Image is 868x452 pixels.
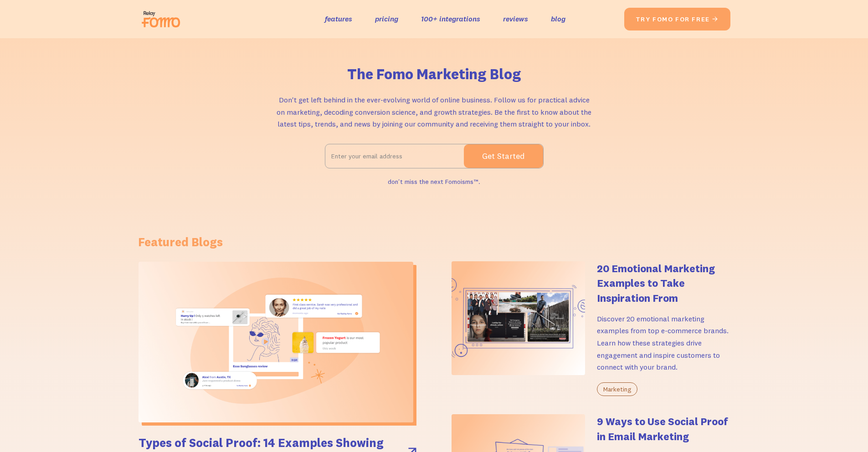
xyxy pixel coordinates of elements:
a: blog [551,12,565,25]
img: Types of Social Proof: 14 Examples Showing Their Impact [139,262,413,422]
span:  [712,15,719,23]
h4: 9 Ways to Use Social Proof in Email Marketing [597,414,730,443]
p: Discover 20 emotional marketing examples from top e-commerce brands. Learn how these strategies d... [597,313,730,373]
a: 20 Emotional Marketing Examples to Take Inspiration FromDiscover 20 emotional marketing examples ... [452,261,730,396]
h1: Featured Blogs [138,234,730,250]
a: reviews [503,12,528,25]
a: features [325,12,352,25]
input: Get Started [464,144,543,168]
h4: 20 Emotional Marketing Examples to Take Inspiration From [597,261,730,305]
a: try fomo for free [624,8,730,30]
p: Don't get left behind in the ever-evolving world of online business. Follow us for practical advi... [275,94,594,130]
h1: The Fomo Marketing Blog [347,66,521,83]
a: pricing [375,12,398,25]
div: don't miss the next Fomoisms™. [388,175,480,188]
form: Email Form 2 [325,144,544,168]
a: 100+ integrations [421,12,480,25]
input: Enter your email address [325,145,464,168]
